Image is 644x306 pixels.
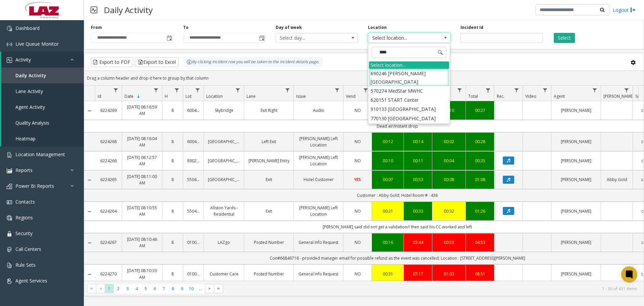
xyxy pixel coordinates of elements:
a: 07:17 [408,271,428,277]
img: 'icon' [7,168,12,173]
a: Exit [248,176,289,183]
a: Skybridge [208,107,240,114]
a: Collapse Details [84,108,95,114]
h3: Daily Activity [101,2,156,18]
div: 00:53 [436,239,462,246]
a: Abby Gold [605,176,629,183]
span: Rule Sets [15,262,36,268]
a: 8 [166,138,179,145]
span: NO [355,158,361,164]
a: 00:11 [408,158,428,164]
a: Quality Analysis [1,115,84,131]
span: Page 6 [150,284,159,293]
span: Security [15,230,33,236]
label: Location [368,25,387,31]
span: Location Management [15,151,65,158]
span: Location [206,93,223,99]
a: [PERSON_NAME] [555,176,597,183]
span: Daily Activity [15,72,46,79]
div: 00:04 [436,158,462,164]
a: [DATE] 08:16:59 AM [126,104,158,117]
a: Customer Care [208,271,240,277]
a: [PERSON_NAME] [555,271,597,277]
a: [PERSON_NAME] [555,239,597,246]
span: Dashboard [15,25,40,31]
span: Agent Activity [15,104,45,110]
div: By clicking Incident row you will be taken to the incident details page. [183,57,323,67]
a: Heatmap [1,131,84,146]
a: [PERSON_NAME] [555,208,597,214]
a: [DATE] 08:10:33 AM [126,267,158,280]
a: 8 [166,158,179,164]
a: 010016 [187,271,200,277]
a: Collapse Details [84,240,95,246]
a: General Info Request [298,239,339,246]
span: NO [355,208,361,214]
span: [PERSON_NAME] [603,93,634,99]
span: Heatmap [15,135,36,142]
li: 690246 [PERSON_NAME][GEOGRAPHIC_DATA] [369,69,449,86]
a: Video Filter Menu [541,86,550,95]
span: Page 7 [159,284,168,293]
a: H Filter Menu [172,86,181,95]
span: Issue [296,93,306,99]
div: 00:08 [436,176,462,183]
a: NO [347,138,368,145]
a: [DATE] 08:10:55 AM [126,205,158,217]
label: To [183,25,189,31]
img: 'icon' [7,200,12,205]
span: Go to the last page [216,286,221,291]
a: 00:12 [376,138,399,145]
a: Lot Filter Menu [193,86,202,95]
a: 6224269 [99,107,118,114]
a: [PERSON_NAME] [555,107,597,114]
kendo-pager-info: 1 - 30 of 431 items [227,286,637,292]
span: Regions [15,214,33,221]
a: 08:51 [470,271,490,277]
a: Logout [613,6,636,13]
a: 550433 [187,208,200,214]
a: Collapse Details [84,177,95,183]
div: 00:31 [376,271,399,277]
img: 'icon' [7,231,12,236]
span: NO [355,239,361,245]
a: 00:32 [436,208,462,214]
a: [DATE] 08:16:04 AM [126,135,158,148]
span: Toggle popup [258,33,265,43]
span: Page 5 [141,284,150,293]
span: NO [355,271,361,277]
a: [PERSON_NAME] [555,158,597,164]
img: infoIcon.svg [186,59,192,65]
span: YES [354,177,361,182]
a: Lane Filter Menu [283,86,292,95]
span: Lane Activity [15,88,43,94]
span: Page 11 [196,284,205,293]
div: 00:16 [376,239,399,246]
span: Page 4 [132,284,141,293]
img: 'icon' [7,184,12,189]
a: NO [347,107,368,114]
a: 600405 [187,138,200,145]
span: Sortable [136,94,141,99]
span: Page 9 [177,284,186,293]
img: 'icon' [7,278,12,284]
a: 00:21 [376,208,399,214]
img: pageIcon [91,2,97,18]
span: Go to the next page [207,286,212,291]
span: Vend [346,93,356,99]
a: 00:14 [408,138,428,145]
a: 00:02 [436,138,462,145]
label: Day of week [276,25,302,31]
div: Data table [84,86,644,281]
button: Export to Excel [135,57,179,67]
div: 04:53 [470,239,490,246]
a: [GEOGRAPHIC_DATA] [208,138,240,145]
div: 00:27 [470,107,490,114]
a: [PERSON_NAME] Left Location [298,205,339,217]
span: Agent [554,93,565,99]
